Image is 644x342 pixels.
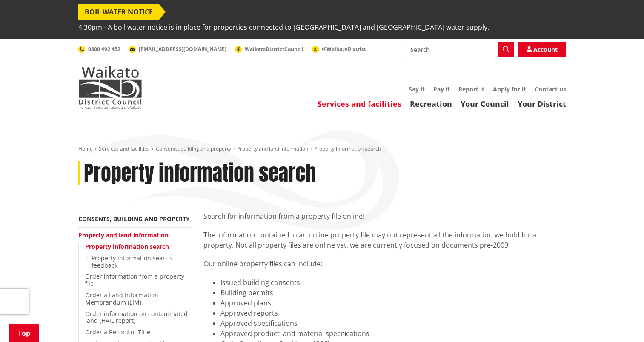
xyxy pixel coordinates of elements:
[78,46,120,53] a: 0800 492 452
[203,259,322,268] span: Our online property files can include:
[85,310,188,325] a: Order information on contaminated land (HAIL report)
[220,308,566,318] li: Approved reports
[85,242,169,251] a: Property information search
[88,46,120,53] span: 0800 492 452
[220,298,566,308] li: Approved plans
[409,85,425,93] a: Say it
[220,318,566,328] li: Approved specifications
[322,45,366,52] span: @WaikatoDistrict
[518,99,566,109] a: Your District
[85,328,150,336] a: Order a Record of Title
[433,85,450,93] a: Pay it
[220,277,566,288] li: Issued building consents
[85,291,158,306] a: Order a Land Information Memorandum (LIM)
[493,85,526,93] a: Apply for it
[139,46,226,53] span: [EMAIL_ADDRESS][DOMAIN_NAME]
[203,211,566,221] p: Search for information from a property file online!
[84,161,316,186] h1: Property information search
[78,4,159,20] span: BOIL WATER NOTICE
[220,288,566,298] li: Building permits
[78,145,93,152] a: Home
[78,20,489,35] span: 4.30pm - A boil water notice is in place for properties connected to [GEOGRAPHIC_DATA] and [GEOGR...
[129,46,226,53] a: [EMAIL_ADDRESS][DOMAIN_NAME]
[78,145,566,153] nav: breadcrumb
[220,328,566,339] li: Approved product and material specifications
[156,145,231,152] a: Consents, building and property
[245,46,303,53] span: WaikatoDistrictCouncil
[9,324,39,342] a: Top
[458,85,484,93] a: Report it
[85,272,184,288] a: Order information from a property file
[78,231,169,239] a: Property and land information
[78,66,142,109] img: Waikato District Council - Te Kaunihera aa Takiwaa o Waikato
[92,254,172,269] a: Property information search feedback
[410,99,452,109] a: Recreation
[461,99,509,109] a: Your Council
[99,145,150,152] a: Services and facilities
[312,45,366,52] a: @WaikatoDistrict
[203,230,566,250] p: The information contained in an online property file may not represent all the information we hol...
[535,85,566,93] a: Contact us
[318,99,401,109] a: Services and facilities
[405,42,514,57] input: Search input
[235,46,303,53] a: WaikatoDistrictCouncil
[78,215,190,223] a: Consents, building and property
[314,145,381,152] span: Property information search
[237,145,308,152] a: Property and land information
[518,42,566,57] a: Account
